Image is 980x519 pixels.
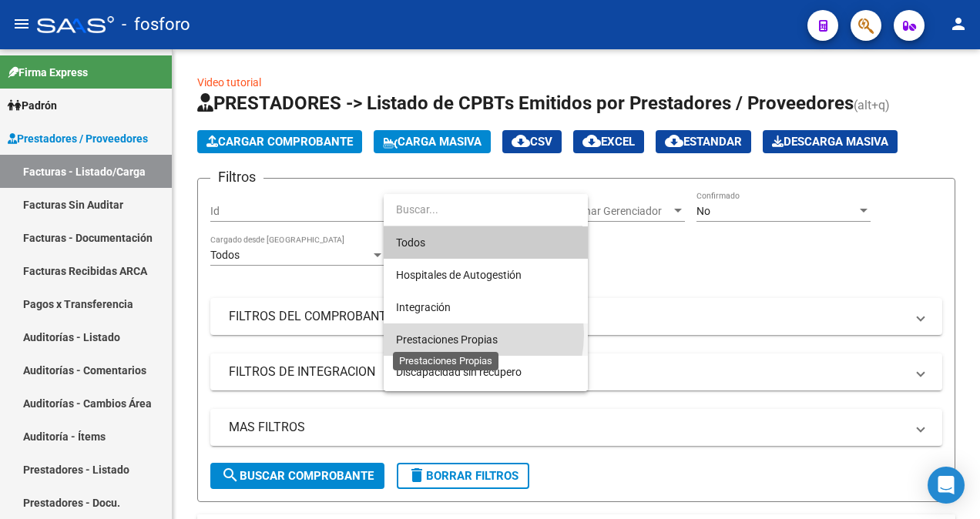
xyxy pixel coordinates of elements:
span: Integración [396,301,451,313]
div: Open Intercom Messenger [928,467,965,504]
span: Prestaciones Propias [396,333,498,346]
input: dropdown search [384,193,582,226]
span: Hospitales de Autogestión [396,269,522,281]
span: Todos [396,226,576,259]
span: Discapacidad sin recupero [396,366,522,378]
